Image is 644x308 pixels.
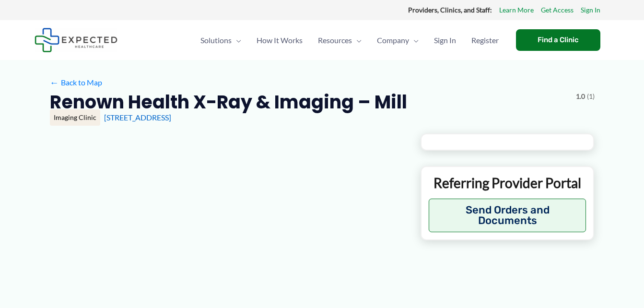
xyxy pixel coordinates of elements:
span: How It Works [257,24,303,57]
p: Referring Provider Portal [429,174,586,191]
a: Learn More [499,4,534,16]
span: (1) [587,90,595,103]
a: Get Access [541,4,574,16]
img: Expected Healthcare Logo - side, dark font, small [35,28,117,52]
a: ←Back to Map [50,75,102,90]
span: Menu Toggle [409,24,419,57]
button: Send Orders and Documents [429,199,586,232]
a: [STREET_ADDRESS] [104,113,171,122]
nav: Primary Site Navigation [193,24,506,57]
a: Sign In [581,4,600,16]
span: Menu Toggle [232,24,241,57]
a: Register [464,24,506,57]
span: Sign In [434,24,456,57]
a: Sign In [426,24,464,57]
span: Solutions [200,24,232,57]
span: Register [471,24,499,57]
span: Resources [318,24,352,57]
a: SolutionsMenu Toggle [193,24,249,57]
span: 1.0 [576,90,585,103]
strong: Providers, Clinics, and Staff: [408,6,492,14]
a: ResourcesMenu Toggle [310,24,369,57]
a: Find a Clinic [516,29,600,51]
span: Company [377,24,409,57]
a: CompanyMenu Toggle [369,24,426,57]
h2: Renown Health X-Ray & Imaging – Mill [50,90,407,114]
div: Imaging Clinic [50,109,100,126]
a: How It Works [249,24,310,57]
span: Menu Toggle [352,24,362,57]
span: ← [50,78,59,87]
